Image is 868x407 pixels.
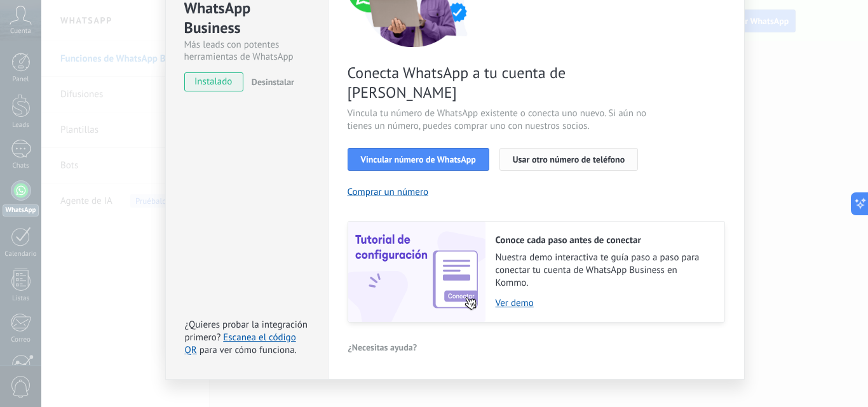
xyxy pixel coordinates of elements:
span: Vincular número de WhatsApp [361,155,476,164]
button: Comprar un número [348,186,429,198]
span: Usar otro número de teléfono [513,155,625,164]
span: Vincula tu número de WhatsApp existente o conecta uno nuevo. Si aún no tienes un número, puedes c... [348,107,650,133]
span: Conecta WhatsApp a tu cuenta de [PERSON_NAME] [348,63,650,102]
span: Nuestra demo interactiva te guía paso a paso para conectar tu cuenta de WhatsApp Business en Kommo. [496,251,712,290]
button: Desinstalar [247,72,294,91]
span: ¿Quieres probar la integración primero? [185,319,308,344]
span: instalado [185,72,243,91]
a: Ver demo [496,297,712,309]
span: para ver cómo funciona. [200,344,297,356]
button: Vincular número de WhatsApp [348,148,489,171]
h2: Conoce cada paso antes de conectar [496,234,712,246]
button: Usar otro número de teléfono [499,148,638,171]
span: ¿Necesitas ayuda? [348,343,417,352]
div: Más leads con potentes herramientas de WhatsApp [184,39,309,63]
span: Desinstalar [252,76,294,88]
button: ¿Necesitas ayuda? [348,338,418,357]
a: Escanea el código QR [185,331,296,356]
